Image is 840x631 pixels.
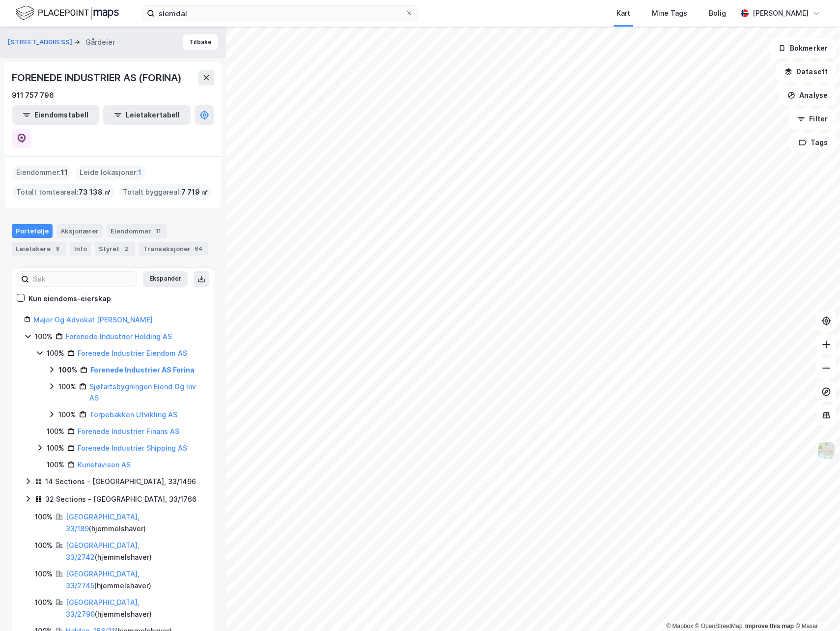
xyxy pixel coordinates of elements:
[33,315,153,324] a: Major Og Advokat [PERSON_NAME]
[79,186,111,198] span: 73 138 ㎡
[58,381,76,393] div: 100%
[779,86,836,105] button: Analyse
[16,4,119,22] img: logo.f888ab2527a4732fd821a326f86c7f29.svg
[143,271,188,287] button: Ekspander
[616,7,630,19] div: Kart
[47,459,64,471] div: 100%
[791,584,840,631] div: Kontrollprogram for chat
[28,293,111,305] div: Kun eiendoms-eierskap
[66,570,140,590] a: [GEOGRAPHIC_DATA], 33/2745
[61,167,68,178] span: 11
[139,242,208,256] div: Transaksjoner
[153,226,163,236] div: 11
[78,444,187,452] a: Forenede Industrier Shipping AS
[12,105,99,125] button: Eiendomstabell
[107,224,167,238] div: Eiendommer
[695,623,743,630] a: OpenStreetMap
[66,597,202,620] div: ( hjemmelshaver )
[29,272,137,287] input: Søk
[181,186,208,198] span: 7 719 ㎡
[45,493,196,505] div: 32 Sections - [GEOGRAPHIC_DATA], 33/1766
[90,366,195,374] a: Forenede Industrier AS Forina
[753,7,809,19] div: [PERSON_NAME]
[119,184,212,200] div: Totalt byggareal :
[45,476,196,488] div: 14 Sections - [GEOGRAPHIC_DATA], 33/1496
[12,89,54,101] div: 911 757 796
[78,349,187,357] a: Forenede Industrier Eiendom AS
[53,244,62,254] div: 8
[709,7,726,19] div: Bolig
[35,568,53,580] div: 100%
[85,36,115,48] div: Gårdeier
[12,70,184,86] div: FORENEDE INDUSTRIER AS (FORINA)
[183,34,218,50] button: Tilbake
[745,623,794,630] a: Improve this map
[35,331,53,343] div: 100%
[35,540,53,551] div: 100%
[58,409,76,421] div: 100%
[35,511,53,523] div: 100%
[103,105,191,125] button: Leietakertabell
[66,332,172,341] a: Forenede Industrier Holding AS
[58,364,77,376] div: 100%
[652,7,687,19] div: Mine Tags
[89,382,196,402] a: Sjøfartsbygningen Eiend Og Inv AS
[47,426,64,437] div: 100%
[47,442,64,454] div: 100%
[155,6,405,21] input: Søk på adresse, matrikkel, gårdeiere, leietakere eller personer
[12,184,115,200] div: Totalt tomteareal :
[78,427,179,435] a: Forenede Industrier Finans AS
[790,133,836,152] button: Tags
[193,244,204,254] div: 64
[66,541,140,561] a: [GEOGRAPHIC_DATA], 33/2742
[12,224,53,238] div: Portefølje
[776,62,836,82] button: Datasett
[791,584,840,631] iframe: Chat Widget
[66,540,202,563] div: ( hjemmelshaver )
[76,165,145,180] div: Leide lokasjoner :
[121,244,131,254] div: 2
[47,347,64,359] div: 100%
[35,597,53,608] div: 100%
[78,460,131,469] a: Kunstavisen AS
[666,623,693,630] a: Mapbox
[789,109,836,129] button: Filter
[12,165,72,180] div: Eiendommer :
[70,242,91,256] div: Info
[770,38,836,58] button: Bokmerker
[95,242,135,256] div: Styret
[66,568,202,592] div: ( hjemmelshaver )
[89,410,177,419] a: Torpebakken Utvikling AS
[12,242,66,256] div: Leietakere
[8,37,74,47] button: [STREET_ADDRESS]
[817,441,836,460] img: Z
[138,167,141,178] span: 1
[66,513,140,533] a: [GEOGRAPHIC_DATA], 33/189
[66,598,140,618] a: [GEOGRAPHIC_DATA], 33/2790
[66,511,202,535] div: ( hjemmelshaver )
[56,224,103,238] div: Aksjonærer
